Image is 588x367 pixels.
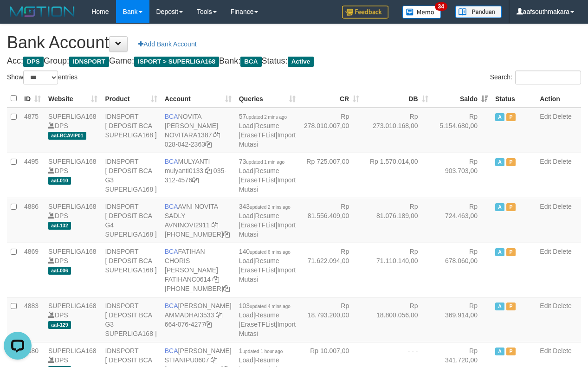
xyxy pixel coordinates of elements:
[506,113,516,121] span: Paused
[48,248,97,255] a: SUPERLIGA168
[165,311,214,319] a: AMMADHAI3533
[7,71,78,84] label: Show entries
[132,36,202,52] a: Add Bank Account
[239,302,296,337] span: | | |
[45,243,101,297] td: DPS
[363,90,432,108] th: DB: activate to sort column ascending
[205,141,212,148] a: Copy 0280422363 to clipboard
[239,131,296,148] a: Import Mutasi
[223,231,230,238] a: Copy 4062280135 to clipboard
[161,198,235,243] td: AVNI NOVITA SADLY [PHONE_NUMBER]
[363,108,432,153] td: Rp 273.010.168,00
[165,203,178,210] span: BCA
[240,131,275,139] a: EraseTFList
[553,302,571,309] a: Delete
[540,203,551,210] a: Edit
[363,243,432,297] td: Rp 71.110.140,00
[48,177,71,185] span: aaf-010
[235,90,299,108] th: Queries: activate to sort column ascending
[205,167,212,174] a: Copy mulyanti0133 to clipboard
[165,158,178,165] span: BCA
[240,221,275,229] a: EraseTFList
[250,304,291,309] span: updated 4 mins ago
[506,158,516,166] span: Paused
[213,276,219,283] a: Copy FATIHANC0614 to clipboard
[161,90,235,108] th: Account: activate to sort column ascending
[363,297,432,342] td: Rp 18.800.056,00
[239,321,296,337] a: Import Mutasi
[216,311,222,319] a: Copy AMMADHAI3533 to clipboard
[45,198,101,243] td: DPS
[495,158,504,166] span: Active
[506,303,516,310] span: Paused
[101,243,161,297] td: IDNSPORT [ DEPOSIT BCA SUPERLIGA168 ]
[495,203,504,211] span: Active
[165,276,211,283] a: FATIHANC0614
[165,356,209,364] a: STIANIPU0607
[205,321,212,328] a: Copy 6640764277 to clipboard
[246,115,287,120] span: updated 2 mins ago
[288,57,314,67] span: Active
[101,198,161,243] td: IDNSPORT [ DEPOSIT BCA G4 SUPERLIGA168 ]
[250,250,291,255] span: updated 6 mins ago
[7,57,581,66] h4: Acc: Group: Game: Bank: Status:
[239,122,253,129] a: Load
[540,248,551,255] a: Edit
[165,167,203,174] a: mulyanti0133
[495,248,504,256] span: Active
[250,205,291,210] span: updated 2 mins ago
[363,153,432,198] td: Rp 1.570.014,00
[20,297,45,342] td: 4883
[239,176,296,193] a: Import Mutasi
[48,132,86,140] span: aaf-BCAVIP01
[23,71,58,84] select: Showentries
[402,6,441,19] img: Button%20Memo.svg
[553,248,571,255] a: Delete
[69,57,109,67] span: IDNSPORT
[299,108,363,153] td: Rp 278.010.007,00
[255,212,279,219] a: Resume
[255,356,279,364] a: Resume
[506,248,516,256] span: Paused
[45,90,101,108] th: Website: activate to sort column ascending
[540,113,551,120] a: Edit
[239,248,296,283] span: | | |
[299,243,363,297] td: Rp 71.622.094,00
[45,297,101,342] td: DPS
[495,113,504,121] span: Active
[432,297,491,342] td: Rp 369.914,00
[223,285,230,292] a: Copy 4062281727 to clipboard
[20,243,45,297] td: 4869
[165,131,212,139] a: NOVITARA1387
[255,257,279,264] a: Resume
[240,176,275,184] a: EraseTFList
[48,321,71,329] span: aaf-129
[506,203,516,211] span: Paused
[48,347,97,354] a: SUPERLIGA168
[165,221,210,229] a: AVNINOVI2911
[455,6,502,18] img: panduan.png
[432,153,491,198] td: Rp 903.703,00
[192,176,199,184] a: Copy 0353124576 to clipboard
[165,347,178,354] span: BCA
[239,203,291,210] span: 343
[239,221,296,238] a: Import Mutasi
[255,167,279,174] a: Resume
[45,153,101,198] td: DPS
[213,131,220,139] a: Copy NOVITARA1387 to clipboard
[240,266,275,274] a: EraseTFList
[101,297,161,342] td: IDNSPORT [ DEPOSIT BCA G3 SUPERLIGA168 ]
[20,198,45,243] td: 4886
[553,113,571,120] a: Delete
[48,267,71,275] span: aaf-006
[239,113,287,120] span: 57
[240,321,275,328] a: EraseTFList
[4,4,32,32] button: Open LiveChat chat widget
[432,198,491,243] td: Rp 724.463,00
[161,243,235,297] td: FATIHAN CHORIS [PERSON_NAME] [PHONE_NUMBER]
[255,122,279,129] a: Resume
[101,153,161,198] td: IDNSPORT [ DEPOSIT BCA G3 SUPERLIGA168 ]
[246,160,284,165] span: updated 1 min ago
[299,198,363,243] td: Rp 81.556.409,00
[342,6,388,19] img: Feedback.jpg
